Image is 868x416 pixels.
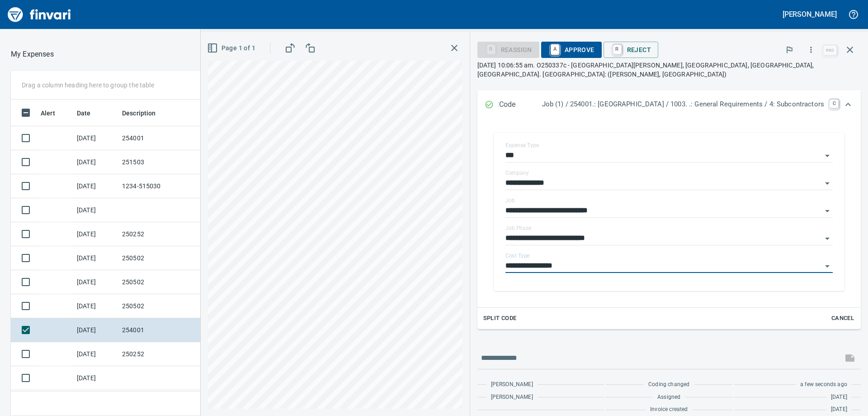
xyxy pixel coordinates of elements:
span: [DATE] [831,393,847,402]
button: Open [821,260,834,273]
td: [DATE] [73,342,118,366]
td: [DATE] [73,198,118,222]
div: Expand [477,90,861,120]
span: Date [77,108,91,119]
button: Flag [779,40,799,60]
td: 254001 [118,318,200,342]
button: Cancel [828,311,857,325]
span: Approve [548,42,594,57]
span: [PERSON_NAME] [491,380,533,389]
span: a few seconds ago [800,380,847,389]
td: [DATE] [73,246,118,270]
td: 250502 [118,246,200,270]
label: Job [505,198,515,203]
button: Open [821,232,834,245]
span: Reject [611,42,651,57]
span: Alert [41,108,55,119]
button: AApprove [541,42,602,58]
img: Finvari [5,4,73,25]
td: [DATE] [73,294,118,318]
label: Expense Type [505,143,539,148]
td: [DATE] [73,366,118,390]
p: [DATE] 10:06:55 am. O250337c - [GEOGRAPHIC_DATA][PERSON_NAME], [GEOGRAPHIC_DATA], [GEOGRAPHIC_DAT... [477,61,861,79]
td: [DATE] [73,318,118,342]
button: [PERSON_NAME] [780,7,839,21]
span: Date [77,108,103,119]
label: Job Phase [505,225,531,231]
p: Drag a column heading here to group the table [22,81,154,90]
a: C [830,99,839,108]
button: RReject [604,42,658,58]
label: Company [505,170,529,176]
td: 250502 [118,270,200,294]
span: Description [122,108,156,119]
p: Job (1) / 254001.: [GEOGRAPHIC_DATA] / 1003. .: General Requirements / 4: Subcontractors [542,99,824,110]
span: Description [122,108,168,119]
span: Alert [41,108,67,119]
td: [DATE] [73,126,118,150]
button: Open [821,205,834,217]
div: Reassign [477,45,539,53]
button: More [801,40,821,60]
td: 1234-515030 [118,174,200,198]
td: 250502 [118,294,200,318]
td: 251503 [118,150,200,174]
a: R [613,44,622,54]
h5: [PERSON_NAME] [783,10,837,19]
td: [DATE] [73,222,118,246]
button: Split Code [481,311,519,325]
button: Open [821,177,834,190]
td: 250252 [118,222,200,246]
span: Cancel [830,313,855,324]
button: Open [821,149,834,162]
span: Coding changed [648,380,689,389]
span: Invoice created [650,405,688,414]
span: Split Code [483,313,517,324]
td: [DATE] [73,174,118,198]
td: [DATE] [73,270,118,294]
span: Assigned [657,393,680,402]
a: A [551,44,559,54]
p: My Expenses [11,49,54,60]
span: Close invoice [821,39,861,61]
td: [DATE] [73,150,118,174]
span: This records your message into the invoice and notifies anyone mentioned [839,347,861,369]
nav: breadcrumb [11,49,54,60]
td: 254001 [118,126,200,150]
a: esc [823,45,837,55]
td: [DATE] [73,390,118,414]
span: [PERSON_NAME] [491,393,533,402]
label: Cost Type [505,253,530,258]
p: Code [499,99,542,111]
span: [DATE] [831,405,847,414]
span: Page 1 of 1 [209,43,255,54]
button: Page 1 of 1 [205,40,259,57]
div: Expand [477,120,861,329]
td: 250252 [118,342,200,366]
